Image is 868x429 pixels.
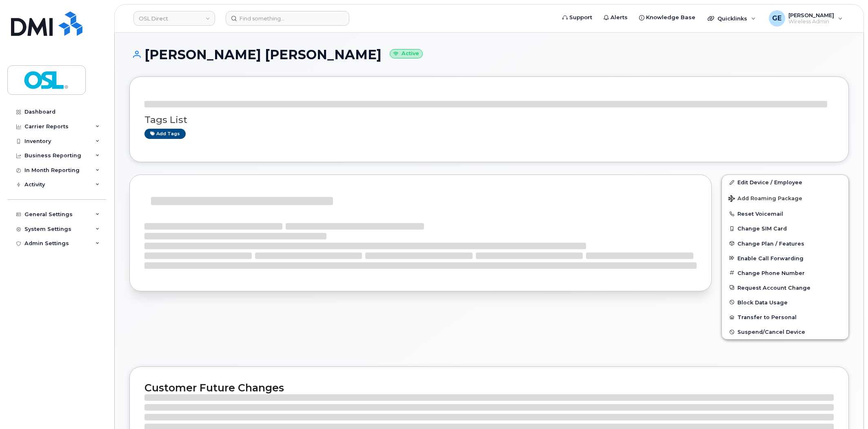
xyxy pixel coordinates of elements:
button: Add Roaming Package [722,190,848,206]
button: Block Data Usage [722,295,848,310]
h2: Customer Future Changes [144,382,834,394]
a: Edit Device / Employee [722,175,848,190]
h1: [PERSON_NAME] [PERSON_NAME] [129,47,849,62]
button: Change Plan / Features [722,236,848,251]
button: Suspend/Cancel Device [722,324,848,339]
button: Reset Voicemail [722,206,848,221]
small: Active [390,49,423,58]
button: Transfer to Personal [722,310,848,324]
button: Enable Call Forwarding [722,251,848,266]
a: Add tags [144,129,186,139]
span: Add Roaming Package [728,195,802,203]
span: Change Plan / Features [737,240,804,246]
h3: Tags List [144,115,834,125]
button: Request Account Change [722,280,848,295]
button: Change Phone Number [722,266,848,280]
button: Change SIM Card [722,221,848,236]
span: Enable Call Forwarding [737,255,804,261]
span: Suspend/Cancel Device [737,329,805,335]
